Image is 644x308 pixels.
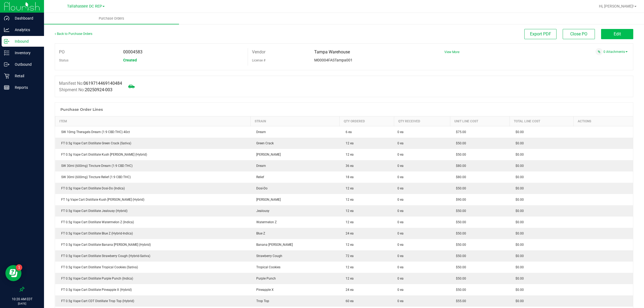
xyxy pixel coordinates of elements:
[397,197,404,202] span: 0 ea
[513,277,524,280] span: $0.00
[453,254,466,258] span: $50.00
[254,153,281,156] span: [PERSON_NAME]
[343,198,354,201] span: 12 ea
[453,198,466,201] span: $90.00
[397,220,404,225] span: 0 ea
[530,31,551,36] span: Export PDF
[513,254,524,258] span: $0.00
[513,209,524,213] span: $0.00
[397,287,404,292] span: 0 ea
[254,198,281,201] span: [PERSON_NAME]
[59,48,65,56] label: PO
[453,141,466,145] span: $50.00
[55,32,92,36] a: Back to Purchase Orders
[524,29,557,39] button: Export PDF
[343,265,354,269] span: 12 ea
[453,175,466,179] span: $80.00
[58,186,247,191] div: FT 0.5g Vape Cart Distillate Dosi-Do (Indica)
[453,277,466,280] span: $50.00
[394,116,450,126] th: Qty Received
[397,152,404,157] span: 0 ea
[254,254,282,258] span: Strawberry Cough
[58,276,247,281] div: FT 0.5g Vape Cart Distillate Purple Punch (Indica)
[453,186,466,190] span: $50.00
[343,220,354,224] span: 12 ea
[453,288,466,292] span: $50.00
[343,299,354,303] span: 60 ea
[126,81,137,92] span: Mark as not Arrived
[513,141,524,145] span: $0.00
[513,220,524,224] span: $0.00
[513,288,524,292] span: $0.00
[513,243,524,247] span: $0.00
[397,299,404,303] span: 0 ea
[83,81,122,86] span: 0619714469140484
[123,58,137,62] span: Created
[9,73,42,79] p: Retail
[4,16,9,21] inline-svg: Dashboard
[453,299,466,303] span: $55.00
[55,116,251,126] th: Item
[340,116,394,126] th: Qty Ordered
[599,4,634,8] span: Hi, [PERSON_NAME]!
[343,232,354,235] span: 24 ea
[16,264,22,271] iframe: Resource center unread badge
[343,209,354,213] span: 12 ea
[453,220,466,224] span: $50.00
[343,175,354,179] span: 18 ea
[9,84,42,91] p: Reports
[254,209,269,213] span: Jealousy
[4,85,9,90] inline-svg: Reports
[573,116,633,126] th: Actions
[453,243,466,247] span: $50.00
[254,288,274,292] span: Pineapple X
[453,153,466,156] span: $50.00
[513,265,524,269] span: $0.00
[343,130,352,134] span: 6 ea
[343,254,354,258] span: 72 ea
[58,130,247,134] div: SW 10mg Theragels Dream (1:9 CBD:THC) 40ct
[58,197,247,202] div: FT 1g Vape Cart Distillate Kush [PERSON_NAME] (Hybrid)
[513,153,524,156] span: $0.00
[343,164,354,168] span: 36 ea
[343,243,354,247] span: 12 ea
[4,62,9,67] inline-svg: Outbound
[343,141,354,145] span: 12 ea
[9,50,42,56] p: Inventory
[2,297,42,302] p: 10:20 AM EDT
[397,175,404,179] span: 0 ea
[343,186,354,190] span: 12 ea
[58,141,247,146] div: FT 0.5g Vape Cart Distillate Green Crack (Sativa)
[397,265,404,270] span: 0 ea
[453,265,466,269] span: $50.00
[58,208,247,213] div: FT 0.5g Vape Cart Distillate Jealousy (Hybrid)
[453,232,466,235] span: $50.00
[58,265,247,270] div: FT 0.5g Vape Cart Distillate Tropical Cookies (Sativa)
[254,164,266,168] span: Dream
[58,152,247,157] div: FT 0.5g Vape Cart Distillate Kush [PERSON_NAME] (Hybrid)
[453,164,466,168] span: $80.00
[58,163,247,168] div: SW 30ml (600mg) Tincture Dream (1:9 CBD:THC)
[254,243,293,247] span: Banana [PERSON_NAME]
[4,50,9,56] inline-svg: Inventory
[397,186,404,191] span: 0 ea
[254,130,266,134] span: Dream
[9,61,42,68] p: Outbound
[19,287,25,292] label: Pin the sidebar to full width on large screens
[513,198,524,201] span: $0.00
[58,254,247,258] div: FT 0.5g Vape Cart Distillate Strawberry Cough (Hybrid-Sativa)
[513,175,524,179] span: $0.00
[563,29,595,39] button: Close PO
[92,16,131,21] span: Purchase Orders
[5,265,21,281] iframe: Resource center
[58,299,247,303] div: FT 0.5g Vape Cart CDT Distillate Trop Top (Hybrid)
[254,299,269,303] span: Trop Top
[250,116,339,126] th: Strain
[58,287,247,292] div: FT 0.5g Vape Cart Distillate Pineapple X (Hybrid)
[343,288,354,292] span: 24 ea
[397,141,404,146] span: 0 ea
[252,56,265,64] label: License #
[397,276,404,281] span: 0 ea
[450,116,510,126] th: Unit Line Cost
